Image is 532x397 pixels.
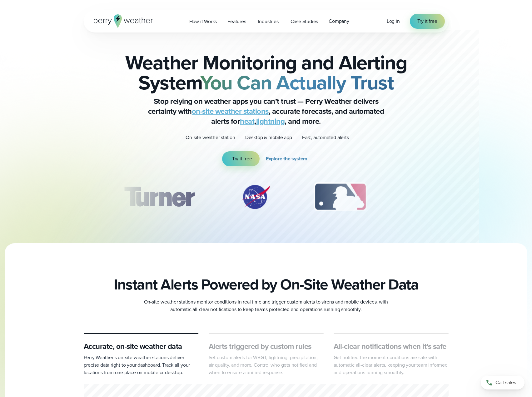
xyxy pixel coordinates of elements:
span: Try it free [417,18,437,25]
span: Call sales [495,379,516,386]
h3: All-clear notifications when it’s safe [334,341,449,351]
span: Try it free [232,155,252,163]
p: Desktop & mobile app [245,134,292,141]
span: Case Studies [291,18,318,25]
p: Fast, automated alerts [302,134,349,141]
p: Perry Weather’s on-site weather stations deliver precise data right to your dashboard. Track all ... [84,354,199,376]
span: How it Works [189,18,217,25]
span: Explore the system [266,155,307,163]
h2: Weather Monitoring and Alerting System [115,53,417,93]
a: Explore the system [266,151,310,166]
a: Try it free [222,151,260,166]
span: Log in [387,18,400,25]
p: Stop relying on weather apps you can’t trust — Perry Weather delivers certainty with , accurate f... [141,96,391,126]
span: Industries [258,18,279,25]
img: MLB.svg [307,181,373,213]
span: Company [329,18,349,25]
h3: Accurate, on-site weather data [84,341,199,351]
p: On-site weather station [186,134,235,141]
a: Case Studies [285,15,324,28]
a: How it Works [184,15,222,28]
a: Log in [387,18,400,25]
h3: Alerts triggered by custom rules [209,341,324,351]
img: PGA.svg [403,181,453,213]
div: 1 of 12 [115,181,203,213]
a: lightning [256,116,285,127]
a: on-site weather stations [192,106,269,117]
p: Set custom alerts for WBGT, lightning, precipitation, air quality, and more. Control who gets not... [209,354,324,376]
p: Get notified the moment conditions are safe with automatic all-clear alerts, keeping your team in... [334,354,449,376]
div: 4 of 12 [403,181,453,213]
strong: You Can Actually Trust [200,68,394,97]
a: Try it free [410,14,445,29]
img: Turner-Construction_1.svg [115,181,203,213]
p: On-site weather stations monitor conditions in real time and trigger custom alerts to sirens and ... [141,298,391,313]
div: 3 of 12 [307,181,373,213]
a: Call sales [481,376,525,389]
a: heat [240,116,254,127]
img: NASA.svg [234,181,277,213]
span: Features [227,18,246,25]
h2: Instant Alerts Powered by On-Site Weather Data [114,276,418,293]
div: 2 of 12 [234,181,277,213]
div: slideshow [115,181,417,216]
